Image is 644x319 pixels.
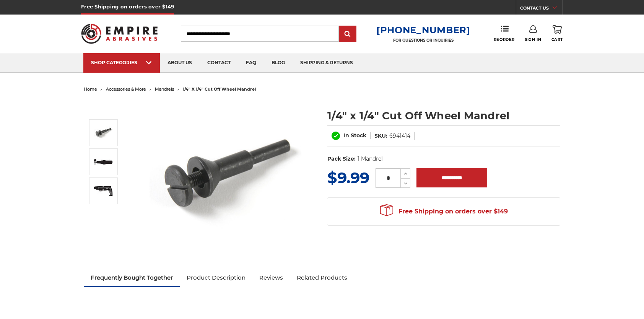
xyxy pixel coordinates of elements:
span: Sign In [525,37,541,42]
img: Mandrel can be used on a Power Drill [94,185,113,197]
dt: Pack Size: [327,155,356,163]
img: 1/4" inch x 1/4" inch mandrel [94,123,113,142]
a: shipping & returns [293,53,361,73]
span: Reorder [494,37,515,42]
span: $9.99 [327,168,369,187]
a: contact [200,53,238,73]
a: Reviews [252,269,290,286]
img: Empire Abrasives [81,19,158,49]
input: Submit [340,26,355,42]
a: [PHONE_NUMBER] [376,24,470,36]
a: Product Description [180,269,252,286]
span: 1/4" x 1/4" cut off wheel mandrel [183,86,256,92]
a: CONTACT US [520,4,563,15]
span: In Stock [343,132,366,139]
a: Related Products [290,269,354,286]
a: Reorder [494,25,515,42]
p: FOR QUESTIONS OR INQUIRIES [376,38,470,43]
img: 1/4" inch x 1/4" inch mandrel [150,100,302,253]
a: accessories & more [106,86,146,92]
span: Free Shipping on orders over $149 [380,204,508,219]
div: SHOP CATEGORIES [91,60,152,65]
span: Cart [551,37,563,42]
a: faq [238,53,264,73]
a: mandrels [155,86,174,92]
dd: 1 Mandrel [358,155,383,163]
dt: SKU: [374,132,387,140]
a: blog [264,53,293,73]
a: Cart [551,25,563,42]
a: about us [160,53,200,73]
a: home [84,86,97,92]
img: Mandrel can be used on a Die Grinder [94,156,113,168]
h1: 1/4" x 1/4" Cut Off Wheel Mandrel [327,108,560,123]
dd: 6941414 [389,132,410,140]
a: Frequently Bought Together [84,269,180,286]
